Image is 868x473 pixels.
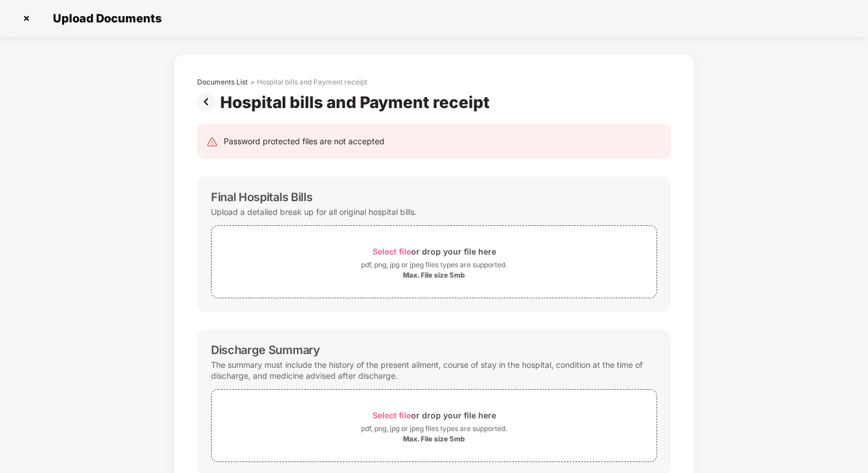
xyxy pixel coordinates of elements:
span: Select fileor drop your file herepdf, png, jpg or jpeg files types are supported.Max. File size 5mb [212,234,656,289]
div: Documents List [197,78,248,87]
div: Password protected files are not accepted [224,135,385,148]
span: Select file [372,247,411,256]
div: Max. File size 5mb [403,271,465,280]
div: or drop your file here [372,407,496,423]
div: > [250,78,255,87]
div: Hospital bills and Payment receipt [257,78,367,87]
div: pdf, png, jpg or jpeg files types are supported. [361,259,507,271]
img: svg+xml;base64,PHN2ZyBpZD0iUHJldi0zMngzMiIgeG1sbnM9Imh0dHA6Ly93d3cudzMub3JnLzIwMDAvc3ZnIiB3aWR0aD... [197,93,220,111]
div: Hospital bills and Payment receipt [220,93,494,112]
span: Select file [372,410,411,420]
div: The summary must include the history of the present ailment, course of stay in the hospital, cond... [211,357,657,383]
div: or drop your file here [372,244,496,259]
img: svg+xml;base64,PHN2ZyBpZD0iQ3Jvc3MtMzJ4MzIiIHhtbG5zPSJodHRwOi8vd3d3LnczLm9yZy8yMDAwL3N2ZyIgd2lkdG... [17,9,36,28]
div: Final Hospitals Bills [211,190,312,204]
span: Upload Documents [41,11,167,25]
div: Discharge Summary [211,343,320,357]
div: Upload a detailed break up for all original hospital bills. [211,204,417,220]
div: pdf, png, jpg or jpeg files types are supported. [361,423,507,434]
div: Max. File size 5mb [403,434,465,444]
span: Select fileor drop your file herepdf, png, jpg or jpeg files types are supported.Max. File size 5mb [212,398,656,453]
img: svg+xml;base64,PHN2ZyB4bWxucz0iaHR0cDovL3d3dy53My5vcmcvMjAwMC9zdmciIHdpZHRoPSIyNCIgaGVpZ2h0PSIyNC... [206,136,218,148]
